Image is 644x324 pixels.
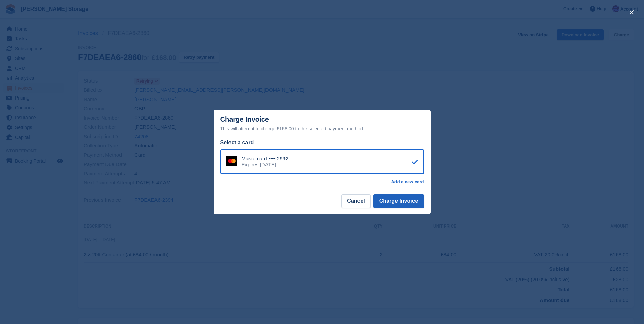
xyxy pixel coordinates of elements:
[220,139,424,147] div: Select a card
[242,156,289,162] div: Mastercard •••• 2992
[626,7,637,18] button: close
[391,179,424,185] a: Add a new card
[220,125,424,133] div: This will attempt to charge £168.00 to the selected payment method.
[220,115,424,133] div: Charge Invoice
[341,194,370,208] button: Cancel
[373,194,424,208] button: Charge Invoice
[242,162,289,168] div: Expires [DATE]
[226,156,237,166] img: Mastercard Logo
